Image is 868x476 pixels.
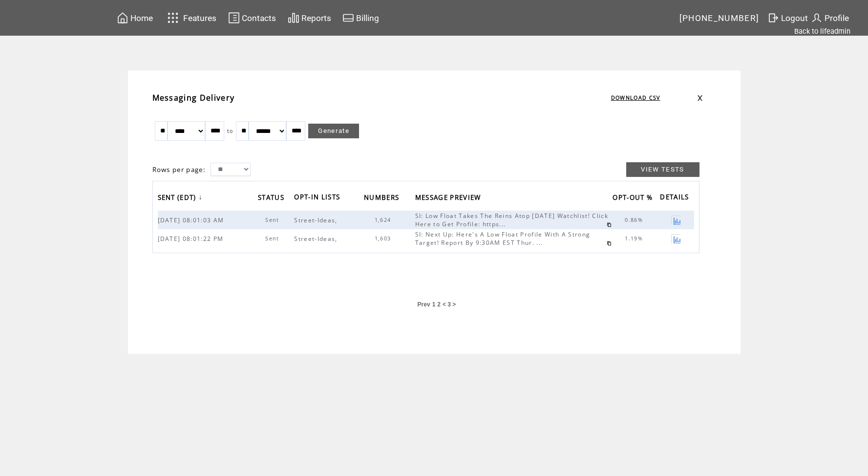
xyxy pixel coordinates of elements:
[443,301,456,308] span: < 3 >
[364,190,404,206] a: NUMBERS
[341,10,381,25] a: Billing
[308,124,359,138] a: Generate
[342,12,354,24] img: creidtcard.svg
[158,191,199,207] span: SENT (EDT)
[415,230,591,247] span: SI: Next Up: Here's A Low Float Profile With A Strong Target! Report By 9:30AM EST Thur. ...
[301,13,331,23] span: Reports
[265,216,281,223] span: Sent
[294,190,342,206] span: OPT-IN LISTS
[626,162,699,177] a: VIEW TESTS
[165,10,182,26] img: features.svg
[437,301,441,308] a: 2
[265,235,281,242] span: Sent
[294,216,339,224] span: Street-Ideas,
[163,8,218,27] a: Features
[418,301,430,308] a: Prev
[228,12,240,24] img: contacts.svg
[286,10,333,25] a: Reports
[794,27,850,36] a: Back to lifeadmin
[183,13,216,23] span: Features
[288,12,299,24] img: chart.svg
[130,13,153,23] span: Home
[294,235,339,243] span: Street-Ideas,
[227,128,233,134] span: to
[152,92,235,103] span: Messaging Delivery
[432,301,436,308] a: 1
[158,190,205,206] a: SENT (EDT)↓
[117,12,128,24] img: home.svg
[364,191,402,207] span: NUMBERS
[781,13,808,23] span: Logout
[811,12,823,24] img: profile.svg
[115,10,154,25] a: Home
[766,10,809,25] a: Logout
[767,12,779,24] img: exit.svg
[625,235,645,242] span: 1.19%
[415,190,486,206] a: MESSAGE PREVIEW
[825,13,849,23] span: Profile
[415,191,484,207] span: MESSAGE PREVIEW
[158,216,227,224] span: [DATE] 08:01:03 AM
[613,190,657,206] a: OPT-OUT %
[625,216,645,223] span: 0.86%
[258,190,289,206] a: STATUS
[375,235,394,242] span: 1,603
[258,191,287,207] span: STATUS
[679,13,760,23] span: [PHONE_NUMBER]
[611,94,660,101] a: DOWNLOAD CSV
[152,165,206,174] span: Rows per page:
[158,235,226,243] span: [DATE] 08:01:22 PM
[613,191,655,207] span: OPT-OUT %
[809,10,850,25] a: Profile
[356,13,379,23] span: Billing
[375,216,394,223] span: 1,624
[227,10,277,25] a: Contacts
[415,212,608,228] span: SI: Low Float Takes The Reins Atop [DATE] Watchlist! Click Here to Get Profile: https...
[660,190,691,206] span: DETAILS
[242,13,276,23] span: Contacts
